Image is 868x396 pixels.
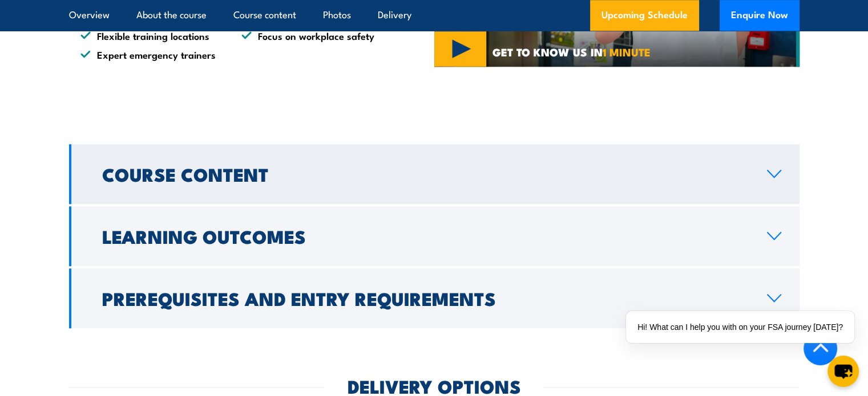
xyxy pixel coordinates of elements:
strong: 1 MINUTE [603,43,651,60]
a: Learning Outcomes [69,206,800,266]
li: Focus on workplace safety [241,29,382,42]
h2: Learning Outcomes [102,228,749,244]
h2: DELIVERY OPTIONS [348,378,521,394]
h2: Prerequisites and Entry Requirements [102,290,749,306]
li: Expert emergency trainers [80,48,221,61]
button: chat-button [827,356,859,387]
div: Hi! What can I help you with on your FSA journey [DATE]? [626,311,854,343]
a: Prerequisites and Entry Requirements [69,268,800,328]
span: GET TO KNOW US IN [492,47,651,57]
li: Flexible training locations [80,29,221,42]
h2: Course Content [102,166,749,182]
a: Course Content [69,144,800,204]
